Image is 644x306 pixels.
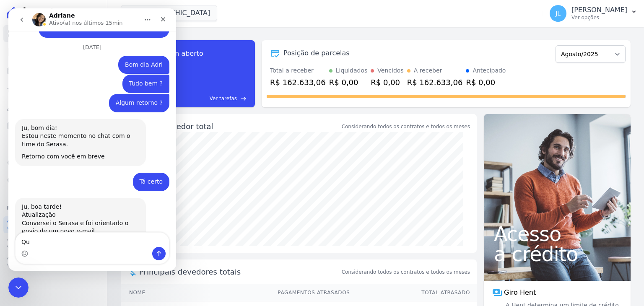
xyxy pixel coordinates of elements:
div: R$ 162.633,06 [407,77,463,88]
th: Pagamentos Atrasados [184,284,351,301]
div: Juliany diz… [7,164,161,189]
div: Ju, boa tarde! [13,194,131,203]
iframe: Intercom live chat [8,8,176,271]
div: Ju, bom dia! [13,116,131,124]
span: Considerando todos os contratos e todos os meses [342,268,470,276]
div: Vencidos [377,66,403,75]
div: Ju, boa tarde!AtualizaçãoConversei o Serasa e foi orientado o envio de um novo e-mail.Por seguran... [7,189,138,290]
div: Algum retorno ? [107,91,154,99]
div: Considerando todos os contratos e todos os meses [342,123,470,130]
div: Ju, bom dia!Estou neste momento no chat com o time do Serasa.Retorno com você em breve [7,111,138,158]
a: Negativação [3,173,104,189]
div: R$ 0,00 [371,77,403,88]
div: A receber [414,66,442,75]
div: R$ 162.633,06 [270,77,326,88]
a: Visão Geral [3,25,104,42]
span: Acesso [494,224,621,244]
div: Atualização [13,202,131,211]
div: Bom dia Adri [110,47,161,66]
th: Nome [121,284,184,301]
div: Tá certo [125,164,161,183]
button: Enviar uma mensagem [144,239,157,252]
div: Posição de parcelas [283,48,350,58]
a: Lotes [3,80,104,97]
span: Principais devedores totais [139,266,340,277]
button: Selecionador de Emoji [13,242,20,249]
button: [GEOGRAPHIC_DATA] [121,5,217,21]
div: Bom dia Adri [117,52,154,61]
div: Plataformas [7,203,100,213]
div: Algum retorno ? [101,86,161,104]
div: Fechar [147,3,162,18]
a: Conta Hent [3,235,104,252]
p: [PERSON_NAME] [571,6,627,14]
span: a crédito [494,244,621,264]
div: Antecipado [473,66,506,75]
div: R$ 0,00 [466,77,506,88]
div: Adriane diz… [7,111,161,164]
div: Total a receber [270,66,326,75]
div: R$ 0,00 [329,77,368,88]
div: Estou neste momento no chat com o time do Serasa. [13,124,131,140]
div: Tá certo [131,169,154,178]
iframe: Intercom live chat [8,277,29,298]
span: Giro Hent [504,288,536,298]
p: Ativo(a) nos últimos 15min [41,10,114,19]
div: Conversei o Serasa e foi orientado o envio de um novo e-mail. [13,211,131,227]
div: Saldo devedor total [139,121,340,132]
div: Juliany diz… [7,86,161,111]
div: Tudo bem ? [121,71,154,80]
div: Juliany diz… [7,47,161,67]
p: Ver opções [571,14,627,21]
div: Liquidados [336,66,368,75]
button: Início [131,3,147,19]
th: Total Atrasado [350,284,477,301]
div: Tudo bem ? [114,66,161,85]
a: Parcelas [3,62,104,79]
a: Crédito [3,154,104,171]
a: Recebíveis [3,216,104,233]
span: east [240,96,247,102]
a: Ver tarefas east [171,95,247,102]
a: Transferências [3,136,104,153]
span: Ver tarefas [210,95,237,102]
div: Adriane diz… [7,189,161,297]
textarea: Envie uma mensagem... [7,224,161,239]
div: Juliany diz… [7,66,161,86]
button: JL [PERSON_NAME] Ver opções [543,2,644,25]
div: Retorno com você em breve [13,144,131,153]
a: Minha Carteira [3,117,104,134]
a: Clientes [3,99,104,116]
span: JL [556,10,561,16]
div: [DATE] [7,36,161,47]
a: Contratos [3,44,104,60]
